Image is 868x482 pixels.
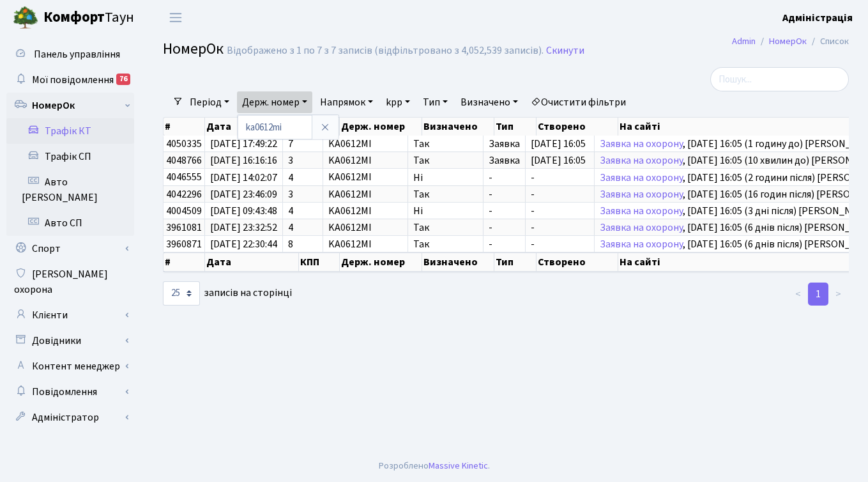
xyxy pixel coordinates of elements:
span: - [531,222,589,233]
a: НомерОк [6,93,134,118]
div: Розроблено . [379,459,490,473]
span: Так [413,155,478,166]
a: 1 [808,283,828,306]
th: Дата [205,118,300,136]
a: Панель управління [6,42,134,67]
a: Контент менеджер [6,354,134,379]
span: 4048766 [166,153,202,167]
th: Створено [537,118,618,136]
button: Переключити навігацію [160,7,192,28]
a: Скинути [546,45,584,57]
span: - [531,173,589,183]
span: 3960871 [166,237,202,251]
a: Заявка на охорону [600,153,683,167]
a: НомерОк [769,35,807,48]
span: 4046555 [166,171,202,185]
span: Заявка [489,139,520,149]
a: Тип [418,91,453,113]
a: Заявка на охорону [600,187,683,201]
a: Повідомлення [6,379,134,405]
a: Визначено [455,91,523,113]
a: Admin [732,35,756,48]
span: KA0612MI [328,171,372,185]
th: Дата [205,253,300,272]
th: Тип [494,253,537,272]
span: Таун [43,7,134,29]
input: Пошук... [710,67,849,91]
img: logo.png [13,5,38,31]
span: 3961081 [166,221,202,235]
span: [DATE] 16:16:16 [210,155,277,166]
span: 8 [288,239,317,249]
span: KA0612MI [328,237,372,251]
a: Спорт [6,236,134,261]
a: Трафік СП [6,144,134,169]
span: Заявка [489,155,520,166]
a: Заявка на охорону [600,237,683,251]
span: Так [413,222,478,233]
label: записів на сторінці [163,281,292,306]
span: - [489,189,520,199]
span: Ні [413,173,478,183]
span: 7 [288,139,317,149]
a: Клієнти [6,302,134,328]
span: - [531,206,589,216]
a: Очистити фільтри [526,91,631,113]
th: Створено [537,253,618,272]
span: - [489,239,520,249]
span: KA0612MI [328,153,372,167]
span: - [531,239,589,249]
span: - [531,189,589,199]
span: - [489,222,520,233]
span: 4 [288,206,317,216]
a: Заявка на охорону [600,221,683,235]
li: Список [807,35,849,49]
span: 4050335 [166,137,202,151]
span: Так [413,189,478,199]
a: kpp [381,91,415,113]
select: записів на сторінці [163,281,200,306]
span: 4042296 [166,187,202,201]
a: Авто СП [6,210,134,236]
span: 3 [288,189,317,199]
span: Так [413,239,478,249]
th: КПП [299,253,340,272]
th: Держ. номер [340,253,422,272]
a: [PERSON_NAME] охорона [6,261,134,302]
div: Відображено з 1 по 7 з 7 записів (відфільтровано з 4,052,539 записів). [227,45,544,57]
a: Massive Kinetic [429,459,488,472]
span: [DATE] 23:46:09 [210,189,277,199]
a: Напрямок [315,91,378,113]
a: Заявка на охорону [600,204,683,218]
a: Адміністрація [782,10,853,26]
a: Авто [PERSON_NAME] [6,169,134,210]
span: [DATE] 23:32:52 [210,222,277,233]
span: [DATE] 22:30:44 [210,239,277,249]
th: # [164,118,205,136]
nav: breadcrumb [713,28,868,55]
th: Держ. номер [340,118,422,136]
a: Трафік КТ [6,118,134,144]
a: Заявка на охорону [600,137,683,151]
span: НомерОк [163,38,224,60]
th: Тип [494,118,537,136]
span: 4 [288,173,317,183]
span: KA0612MI [328,137,372,151]
th: Визначено [422,253,494,272]
a: Довідники [6,328,134,354]
th: # [164,253,205,272]
span: [DATE] 16:05 [531,139,589,149]
span: [DATE] 17:49:22 [210,139,277,149]
b: Адміністрація [782,11,853,25]
span: KA0612MI [328,204,372,218]
span: Так [413,139,478,149]
a: Період [185,91,234,113]
a: Держ. номер [237,91,312,113]
span: 4 [288,222,317,233]
span: Ні [413,206,478,216]
th: Визначено [422,118,494,136]
a: Мої повідомлення76 [6,67,134,93]
span: Панель управління [34,47,120,61]
span: - [489,173,520,183]
span: [DATE] 09:43:48 [210,206,277,216]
